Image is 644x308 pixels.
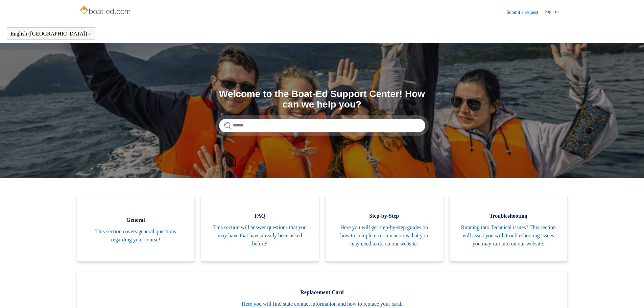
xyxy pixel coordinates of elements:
a: Step-by-Step Here you will get step-by-step guides on how to complete certain actions that you ma... [326,195,443,261]
span: Here you will get step-by-step guides on how to complete certain actions that you may need to do ... [336,223,433,248]
img: Boat-Ed Help Center home page [79,4,133,18]
span: Troubleshooting [460,212,557,220]
h1: Welcome to the Boat-Ed Support Center! How can we help you? [219,89,425,110]
button: English ([GEOGRAPHIC_DATA]) [10,31,91,37]
span: Here you will find state contact information and how to replace your card. [87,300,557,308]
span: This section will answer questions that you may have that have already been asked before! [211,223,309,248]
span: This section covers general questions regarding your course! [87,228,185,244]
a: Troubleshooting Running into Technical issues? This section will assist you with troubleshooting ... [450,195,567,261]
input: Search [219,119,425,132]
span: General [87,216,185,224]
a: General This section covers general questions regarding your course! [77,195,195,261]
a: FAQ This section will answer questions that you may have that have already been asked before! [201,195,319,261]
a: Sign in [545,8,565,16]
a: Submit a request [506,9,545,16]
span: FAQ [211,212,309,220]
span: Step-by-Step [336,212,433,220]
span: Replacement Card [87,288,557,297]
span: Running into Technical issues? This section will assist you with troubleshooting issues you may r... [460,223,557,248]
